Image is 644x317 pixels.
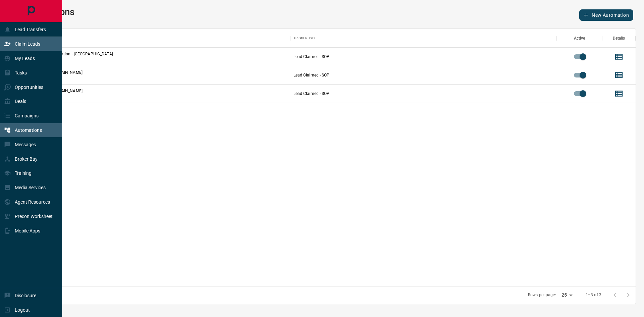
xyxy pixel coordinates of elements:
[26,88,287,94] p: 10 Day SOP - [DOMAIN_NAME]
[26,69,287,75] p: 10 Day SOP - [DOMAIN_NAME]
[290,29,557,48] div: Trigger Type
[293,29,317,48] div: Trigger Type
[528,292,556,298] p: Rows per page:
[559,290,575,300] div: 25
[602,29,636,48] div: Details
[26,51,287,57] p: After Claim Automation - [GEOGRAPHIC_DATA]
[586,292,601,298] p: 1–3 of 3
[293,72,554,78] p: Lead Claimed - SOP
[293,54,554,60] p: Lead Claimed - SOP
[612,50,626,63] button: View Details
[612,68,626,82] button: View Details
[26,57,287,62] p: Default
[574,29,585,48] div: Active
[23,29,290,48] div: Name
[26,75,287,81] p: Default
[26,94,287,99] p: Default
[612,87,626,100] button: View Details
[557,29,602,48] div: Active
[293,91,554,97] p: Lead Claimed - SOP
[613,29,625,48] div: Details
[579,9,633,21] button: New Automation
